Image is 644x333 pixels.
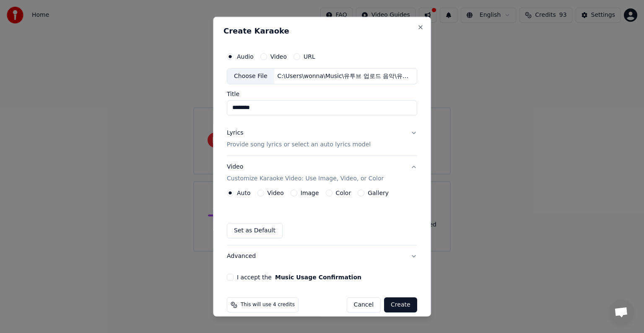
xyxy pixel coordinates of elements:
div: Choose File [227,69,274,84]
label: Title [227,91,417,97]
button: Create [384,297,417,312]
h2: Create Karaoke [223,27,421,35]
label: Gallery [368,190,389,196]
label: Video [270,54,287,60]
button: VideoCustomize Karaoke Video: Use Image, Video, or Color [227,156,417,190]
label: Color [336,190,351,196]
p: Provide song lyrics or select an auto lyrics model [227,140,371,149]
label: Video [267,190,284,196]
button: Cancel [347,297,381,312]
label: Image [301,190,319,196]
p: Customize Karaoke Video: Use Image, Video, or Color [227,174,384,183]
label: URL [304,54,315,60]
button: LyricsProvide song lyrics or select an auto lyrics model [227,122,417,156]
button: I accept the [275,274,361,280]
label: Audio [237,54,254,60]
div: C:\Users\wonna\Music\유투브 업로드 음악\유투브 노래 다운\수노 노래\_착한모 (1).wav [274,72,417,81]
button: Set as Default [227,223,283,238]
span: This will use 4 credits [241,302,295,308]
div: Lyrics [227,129,243,137]
button: Advanced [227,245,417,267]
div: Video [227,163,384,183]
div: VideoCustomize Karaoke Video: Use Image, Video, or Color [227,190,417,245]
label: Auto [237,190,251,196]
label: I accept the [237,274,361,280]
